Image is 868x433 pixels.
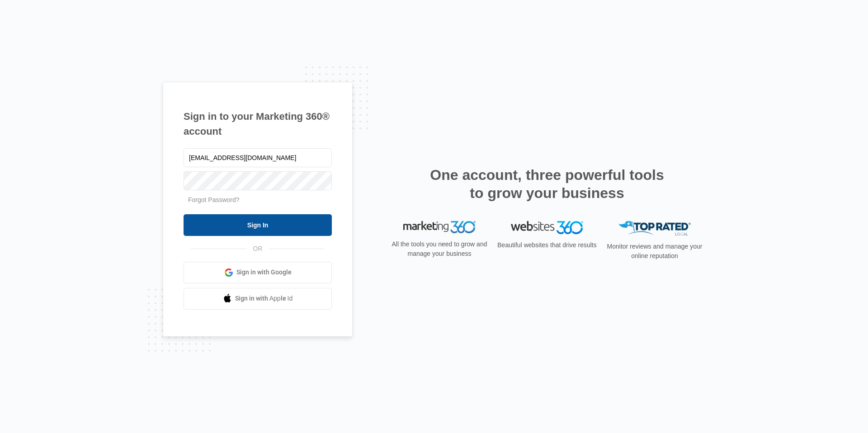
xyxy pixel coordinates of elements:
p: Beautiful websites that drive results [496,240,598,250]
span: Sign in with Google [236,268,292,277]
a: Sign in with Google [184,262,332,283]
p: All the tools you need to grow and manage your business [389,240,490,259]
input: Sign In [184,214,332,236]
a: Sign in with Apple Id [184,288,332,310]
img: Websites 360 [511,221,583,234]
span: OR [247,244,269,254]
span: Sign in with Apple Id [235,294,293,303]
img: Marketing 360 [403,221,476,234]
h2: One account, three powerful tools to grow your business [427,166,667,202]
h1: Sign in to your Marketing 360® account [184,109,332,139]
p: Monitor reviews and manage your online reputation [604,242,705,261]
img: Top Rated Local [618,221,691,236]
input: Email [184,148,332,167]
a: Forgot Password? [188,196,240,203]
